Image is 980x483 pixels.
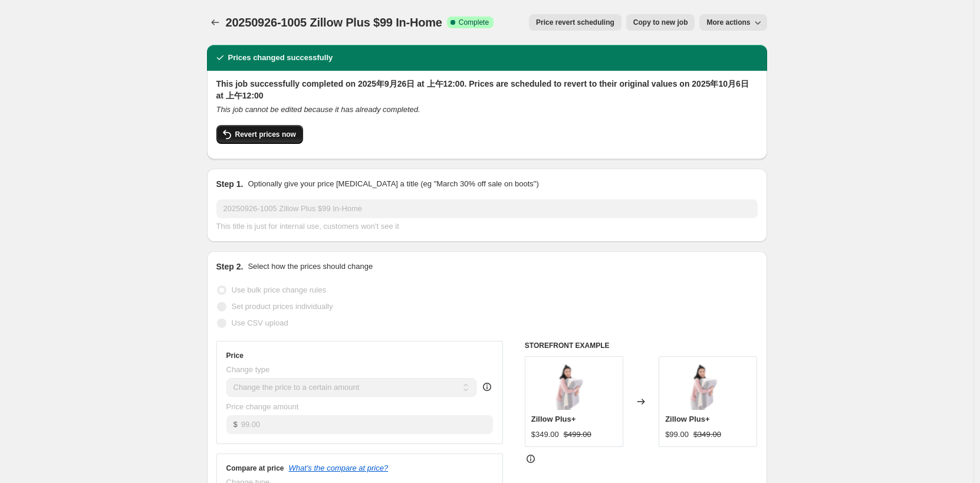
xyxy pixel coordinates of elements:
[235,130,296,139] span: Revert prices now
[216,222,399,231] span: This title is just for internal use, customers won't see it
[531,429,559,441] div: $349.00
[693,429,721,441] strike: $349.00
[216,105,420,114] i: This job cannot be edited because it has already completed.
[216,78,758,101] h2: This job successfully completed on 2025年9月26日 at 上午12:00. Prices are scheduled to revert to their...
[216,261,244,272] h2: Step 2.
[232,285,326,294] span: Use bulk price change rules
[706,18,750,27] span: More actions
[248,178,538,190] p: Optionally give your price [MEDICAL_DATA] a title (eg "March 30% off sale on boots")
[633,18,688,27] span: Copy to new job
[216,178,244,190] h2: Step 1.
[525,341,758,350] h6: STOREFRONT EXAMPLE
[216,199,758,218] input: 30% off holiday sale
[459,18,489,27] span: Complete
[232,318,288,327] span: Use CSV upload
[226,402,299,411] span: Price change amount
[226,365,270,374] span: Change type
[226,464,284,473] h3: Compare at price
[529,14,621,31] button: Price revert scheduling
[481,381,493,393] div: help
[226,16,442,29] span: 20250926-1005 Zillow Plus $99 In-Home
[216,125,303,144] button: Revert prices now
[564,429,591,441] strike: $499.00
[226,351,244,360] h3: Price
[550,363,597,410] img: X3jcvq6S_proimgid_36_80x.png
[665,415,710,423] span: Zillow Plus+
[699,14,767,31] button: More actions
[685,363,732,410] img: X3jcvq6S_proimgid_36_80x.png
[232,302,333,311] span: Set product prices individually
[248,261,373,272] p: Select how the prices should change
[289,464,389,472] button: What's the compare at price?
[531,415,576,423] span: Zillow Plus+
[234,420,238,429] span: $
[665,429,689,441] div: $99.00
[536,18,614,27] span: Price revert scheduling
[228,52,333,64] h2: Prices changed successfully
[626,14,695,31] button: Copy to new job
[207,14,223,31] button: Price change jobs
[241,415,493,434] input: 80.00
